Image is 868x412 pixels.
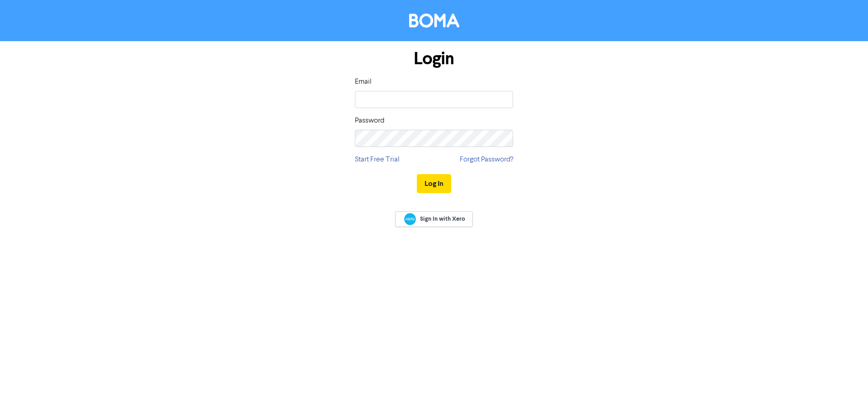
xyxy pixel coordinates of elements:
label: Email [355,76,372,87]
a: Start Free Trial [355,154,400,165]
img: BOMA Logo [409,14,459,28]
h1: Login [355,48,513,69]
a: Sign In with Xero [395,211,473,227]
a: Forgot Password? [460,154,513,165]
label: Password [355,115,384,126]
button: Log In [417,174,451,193]
img: Xero logo [404,213,416,225]
span: Sign In with Xero [420,215,465,223]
